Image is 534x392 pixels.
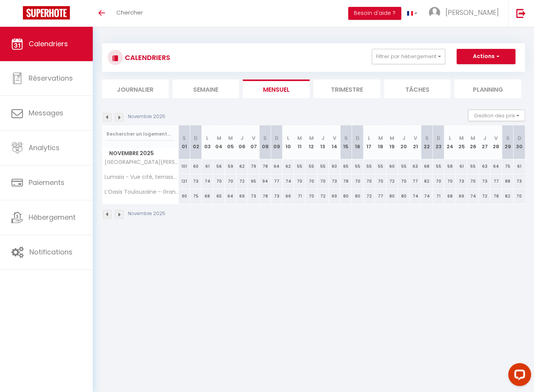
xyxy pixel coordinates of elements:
div: 80 [352,189,363,203]
abbr: L [206,134,208,142]
div: 82 [421,174,432,188]
div: 78 [259,159,271,173]
div: 72 [386,174,398,188]
div: 62 [236,159,248,173]
div: 70 [467,174,479,188]
abbr: D [517,134,521,142]
div: 82 [502,189,513,203]
div: 55 [317,159,329,173]
div: 56 [213,159,224,173]
div: 61 [513,159,525,173]
div: 74 [282,174,294,188]
span: [PERSON_NAME] [445,8,499,17]
th: 18 [375,125,386,159]
span: Notifications [29,247,73,257]
div: 74 [410,189,421,203]
div: 60 [386,159,398,173]
div: 55 [294,159,305,173]
div: 63 [479,159,490,173]
div: 64 [225,189,236,203]
th: 27 [479,125,490,159]
abbr: D [275,134,279,142]
div: 60 [329,159,340,173]
li: Journalier [102,79,169,98]
li: Semaine [173,79,239,98]
li: Trimestre [313,79,380,98]
li: Planning [454,79,521,98]
div: 58 [444,159,455,173]
th: 09 [271,125,282,159]
div: 70 [305,174,317,188]
div: 61 [456,159,467,173]
div: 70 [363,174,375,188]
img: Super Booking [23,6,70,19]
abbr: M [297,134,302,142]
button: Actions [457,49,515,64]
abbr: M [216,134,221,142]
th: 30 [513,125,525,159]
div: 68 [444,189,455,203]
div: 72 [363,189,375,203]
abbr: S [344,134,348,142]
div: 64 [490,159,502,173]
div: 77 [375,189,386,203]
div: 70 [317,174,329,188]
div: 70 [513,189,525,203]
div: 121 [179,174,190,188]
abbr: J [483,134,486,142]
div: 101 [179,159,190,173]
div: 60 [190,159,202,173]
abbr: L [368,134,370,142]
p: Novembre 2025 [128,210,165,217]
div: 70 [225,174,236,188]
div: 64 [271,159,282,173]
div: 70 [305,189,317,203]
span: Hébergement [29,212,76,222]
div: 79 [248,159,259,173]
abbr: M [471,134,475,142]
th: 13 [317,125,329,159]
th: 21 [410,125,421,159]
th: 06 [236,125,248,159]
img: logout [516,8,526,18]
div: 94 [259,174,271,188]
abbr: V [252,134,255,142]
span: Messages [29,108,63,118]
div: 75 [190,189,202,203]
button: Filtrer par hébergement [372,49,445,64]
div: 55 [432,159,444,173]
abbr: V [413,134,417,142]
div: 68 [202,189,213,203]
th: 20 [398,125,409,159]
abbr: L [287,134,289,142]
li: Mensuel [243,79,310,98]
div: 55 [398,159,409,173]
div: 70 [352,174,363,188]
div: 69 [282,189,294,203]
div: 88 [502,174,513,188]
div: 74 [421,189,432,203]
div: 78 [340,174,352,188]
abbr: S [425,134,428,142]
abbr: D [355,134,359,142]
div: 63 [410,159,421,173]
th: 15 [340,125,352,159]
iframe: LiveChat chat widget [502,360,534,392]
abbr: L [448,134,451,142]
th: 19 [386,125,398,159]
div: 73 [329,174,340,188]
div: 77 [490,174,502,188]
th: 01 [179,125,190,159]
abbr: J [402,134,405,142]
th: 17 [363,125,375,159]
img: ... [429,7,440,18]
abbr: J [321,134,324,142]
abbr: M [228,134,233,142]
div: 74 [202,174,213,188]
div: 69 [236,189,248,203]
div: 70 [444,174,455,188]
div: 55 [305,159,317,173]
th: 05 [225,125,236,159]
div: 70 [213,174,224,188]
